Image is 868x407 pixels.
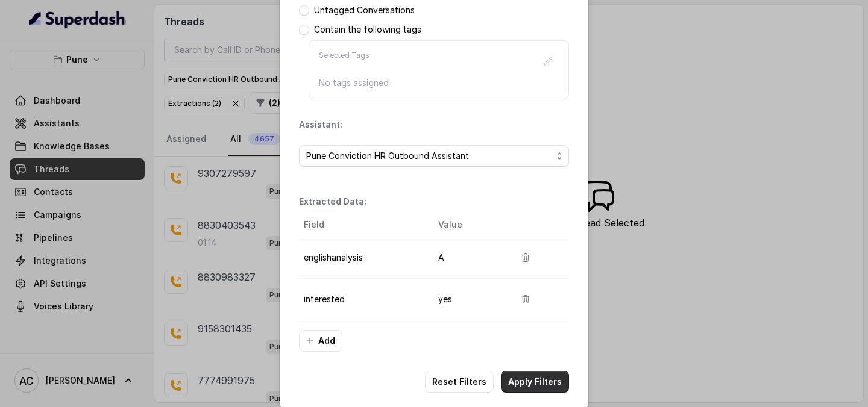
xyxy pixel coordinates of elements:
th: Field [299,213,429,237]
th: Value [429,213,505,237]
p: Selected Tags [319,51,370,72]
button: Apply Filters [501,371,569,393]
button: Pune Conviction HR Outbound Assistant [299,145,569,167]
td: englishanalysis [299,237,429,279]
p: Assistant: [299,119,342,131]
td: yes [429,279,505,320]
p: Untagged Conversations [314,4,415,16]
span: Pune Conviction HR Outbound Assistant [306,149,552,163]
p: Contain the following tags [314,23,421,36]
p: No tags assigned [319,77,559,89]
p: Extracted Data: [299,196,366,208]
td: A [429,237,505,279]
button: Reset Filters [425,371,494,393]
button: Add [299,330,342,352]
td: interested [299,279,429,320]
